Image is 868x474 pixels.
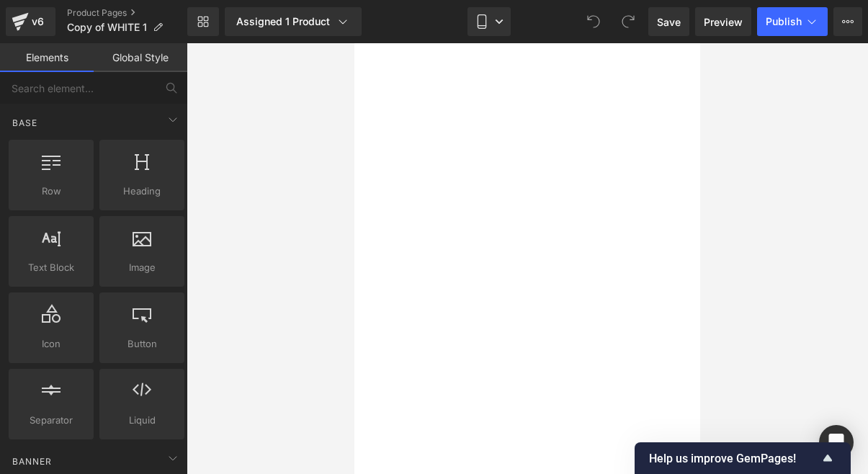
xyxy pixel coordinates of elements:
[757,7,828,36] button: Publish
[104,336,180,352] span: Button
[13,413,89,428] span: Separator
[67,22,147,33] span: Copy of WHITE 1
[819,425,854,460] div: Open Intercom Messenger
[29,12,47,31] div: v6
[766,16,802,27] span: Publish
[104,184,180,199] span: Heading
[236,14,350,29] div: Assigned 1 Product
[695,7,751,36] a: Preview
[67,7,187,19] a: Product Pages
[187,7,219,36] a: New Library
[11,455,53,468] span: Banner
[614,7,643,36] button: Redo
[104,260,180,275] span: Image
[11,116,39,130] span: Base
[13,336,89,352] span: Icon
[13,184,89,199] span: Row
[579,7,608,36] button: Undo
[657,14,681,30] span: Save
[833,7,862,36] button: More
[13,260,89,275] span: Text Block
[649,450,836,467] button: Show survey - Help us improve GemPages!
[649,452,819,465] span: Help us improve GemPages!
[704,14,743,30] span: Preview
[104,413,180,428] span: Liquid
[6,7,55,36] a: v6
[94,43,187,72] a: Global Style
